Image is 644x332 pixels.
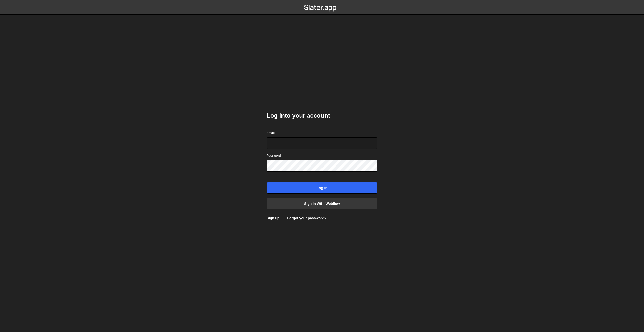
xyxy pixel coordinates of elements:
[267,216,279,220] a: Sign up
[287,216,326,220] a: Forgot your password?
[267,182,377,194] input: Log in
[267,130,275,136] label: Email
[267,153,281,158] label: Password
[267,198,377,209] a: Sign in with Webflow
[267,112,377,120] h2: Log into your account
